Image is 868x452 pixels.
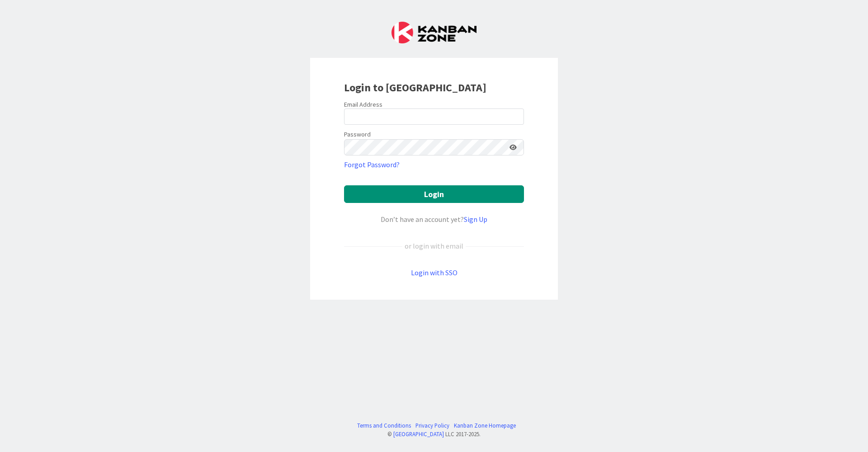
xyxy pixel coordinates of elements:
a: Kanban Zone Homepage [454,421,516,430]
div: or login with email [402,240,466,251]
div: Don’t have an account yet? [344,214,524,225]
label: Email Address [344,100,382,108]
img: Kanban Zone [392,22,476,43]
label: Password [344,130,371,139]
a: Terms and Conditions [357,421,411,430]
button: Login [344,185,524,203]
a: Forgot Password? [344,159,400,170]
div: © LLC 2017- 2025 . [353,430,516,438]
a: Privacy Policy [415,421,449,430]
b: Login to [GEOGRAPHIC_DATA] [344,80,486,94]
a: Login with SSO [411,268,458,277]
a: Sign Up [464,215,487,224]
a: [GEOGRAPHIC_DATA] [393,430,444,438]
